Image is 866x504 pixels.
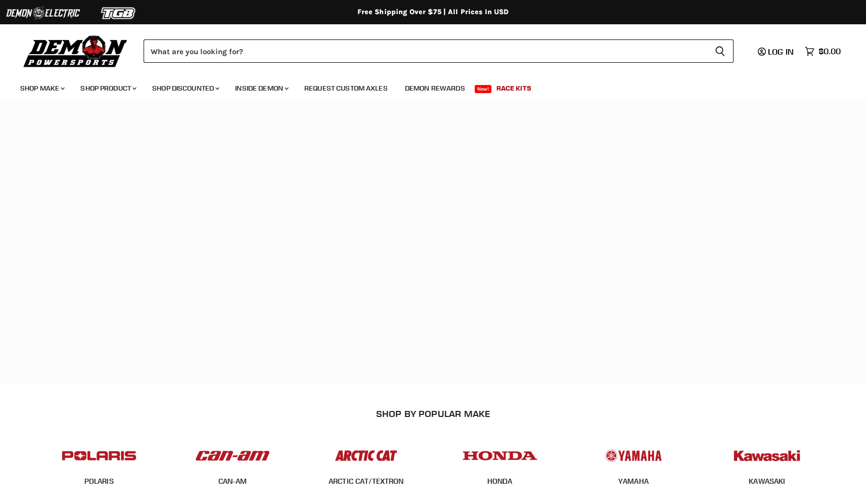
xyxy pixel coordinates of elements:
[329,477,404,486] a: ARCTIC CAT/TEXTRON
[487,477,513,487] span: HONDA
[84,477,114,486] a: POLARIS
[5,4,81,23] img: Demon Electric Logo 2
[144,39,734,63] form: Product
[73,78,143,99] a: Shop Product
[60,440,139,471] img: POPULAR_MAKE_logo_2_dba48cf1-af45-46d4-8f73-953a0f002620.jpg
[707,39,734,63] button: Search
[461,440,539,471] img: POPULAR_MAKE_logo_4_4923a504-4bac-4306-a1be-165a52280178.jpg
[818,47,841,56] span: $0.00
[145,78,225,99] a: Shop Discounted
[218,477,247,486] a: CAN-AM
[81,4,157,23] img: TGB Logo 2
[144,39,707,63] input: Search
[227,78,295,99] a: Inside Demon
[768,47,794,57] span: Log in
[193,440,272,471] img: POPULAR_MAKE_logo_1_adc20308-ab24-48c4-9fac-e3c1a623d575.jpg
[489,78,539,99] a: Race Kits
[327,440,405,471] img: POPULAR_MAKE_logo_3_027535af-6171-4c5e-a9bc-f0eccd05c5d6.jpg
[41,408,825,419] h2: SHOP BY POPULAR MAKE
[218,477,247,487] span: CAN-AM
[13,74,838,99] ul: Main menu
[749,477,785,487] span: KAWASAKI
[800,44,846,59] a: $0.00
[753,47,800,56] a: Log in
[618,477,649,486] a: YAMAHA
[329,477,404,487] span: ARCTIC CAT/TEXTRON
[749,477,785,486] a: KAWASAKI
[397,78,473,99] a: Demon Rewards
[475,85,492,93] span: New!
[84,477,114,487] span: POLARIS
[487,477,513,486] a: HONDA
[727,440,806,471] img: POPULAR_MAKE_logo_6_76e8c46f-2d1e-4ecc-b320-194822857d41.jpg
[13,78,71,99] a: Shop Make
[29,8,838,17] div: Free Shipping Over $75 | All Prices In USD
[297,78,395,99] a: Request Custom Axles
[594,440,673,471] img: POPULAR_MAKE_logo_5_20258e7f-293c-4aac-afa8-159eaa299126.jpg
[618,477,649,487] span: YAMAHA
[20,33,131,69] img: Demon Powersports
